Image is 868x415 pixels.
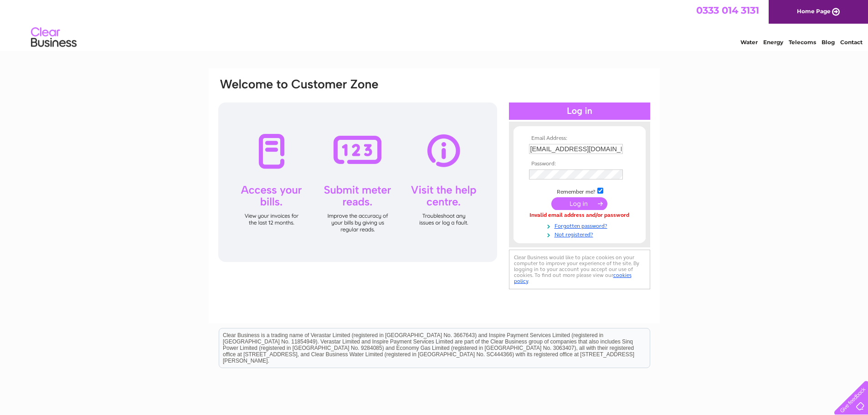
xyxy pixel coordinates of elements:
a: Blog [822,39,835,46]
img: logo.png [31,24,77,51]
input: Submit [551,197,607,210]
a: Forgotten password? [529,221,632,230]
th: Email Address: [527,135,632,142]
a: Contact [840,39,863,46]
td: Remember me? [527,186,632,195]
a: Water [740,39,758,46]
a: Telecoms [789,39,816,46]
a: Not registered? [529,230,632,238]
a: Energy [763,39,783,46]
div: Clear Business is a trading name of Verastar Limited (registered in [GEOGRAPHIC_DATA] No. 3667643... [219,5,650,44]
a: cookies policy [514,272,632,284]
th: Password: [527,161,632,167]
div: Invalid email address and/or password [529,212,630,219]
div: Clear Business would like to place cookies on your computer to improve your experience of the sit... [509,250,650,289]
a: 0333 014 3131 [696,5,759,16]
